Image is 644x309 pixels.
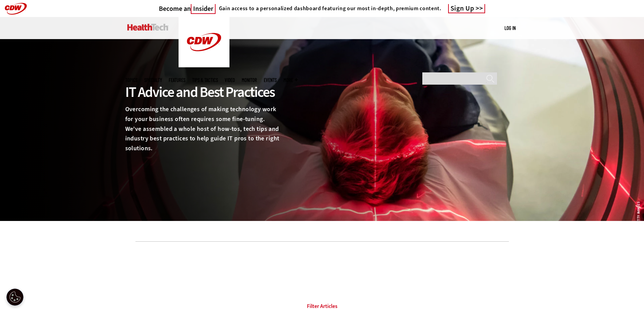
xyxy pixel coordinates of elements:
img: Home [127,24,168,31]
h4: Gain access to a personalized dashboard featuring our most in-depth, premium content. [219,5,441,12]
a: Events [264,78,277,83]
a: Become anInsider [159,4,216,13]
a: Sign Up [448,4,485,13]
a: Features [169,78,185,83]
a: MonITor [242,78,257,83]
div: User menu [504,24,516,32]
a: CDW [179,62,229,69]
p: Overcoming the challenges of making technology work for your business often requires some fine-tu... [125,104,283,153]
a: Tips & Tactics [192,78,218,83]
iframe: advertisement [199,252,446,282]
div: Cookie Settings [6,289,23,306]
span: Specialty [144,78,162,83]
a: Gain access to a personalized dashboard featuring our most in-depth, premium content. [216,5,441,12]
span: Insider [191,4,216,14]
a: Video [225,78,235,83]
img: Home [179,17,229,67]
span: More [283,78,298,83]
span: Topics [125,78,137,83]
div: IT Advice and Best Practices [125,83,283,101]
h3: Become an [159,4,216,13]
a: Log in [504,25,516,31]
button: Open Preferences [6,289,23,306]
